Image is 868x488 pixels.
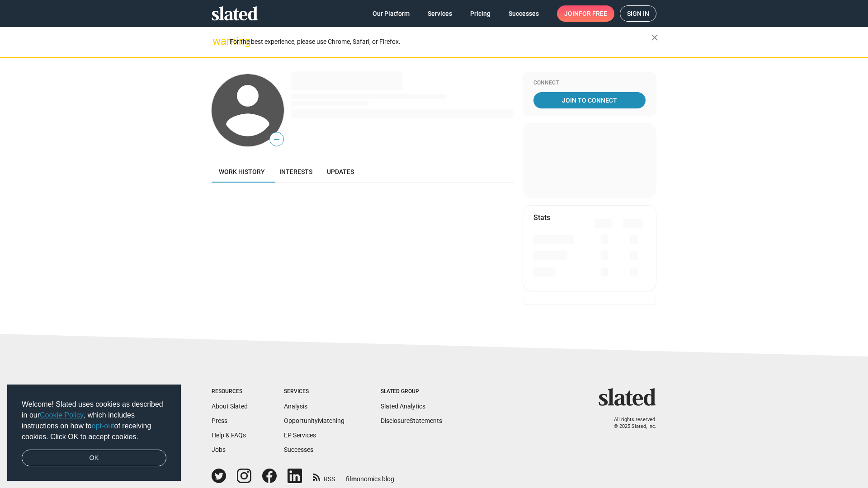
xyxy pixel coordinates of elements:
[564,5,607,22] span: Join
[327,168,354,175] span: Updates
[470,5,491,22] span: Pricing
[212,403,248,410] a: About Slated
[346,475,357,483] span: film
[373,5,410,22] span: Our Platform
[346,468,394,483] a: filmonomics blog
[320,161,361,183] a: Updates
[533,92,646,108] a: Join To Connect
[212,417,227,424] a: Press
[212,36,223,47] mat-icon: warning
[212,388,248,395] div: Resources
[535,92,644,108] span: Join To Connect
[381,403,425,410] a: Slated Analytics
[270,134,283,145] span: —
[420,5,459,22] a: Services
[620,5,656,22] a: Sign in
[627,6,649,21] span: Sign in
[509,5,539,22] span: Successes
[313,469,335,483] a: RSS
[463,5,498,22] a: Pricing
[284,446,313,453] a: Successes
[212,432,246,439] a: Help & FAQs
[212,446,226,453] a: Jobs
[284,403,307,410] a: Analysis
[604,417,656,430] p: All rights reserved. © 2025 Slated, Inc.
[279,168,312,175] span: Interests
[381,417,442,424] a: DisclosureStatements
[381,388,442,395] div: Slated Group
[533,213,550,222] mat-card-title: Stats
[649,32,660,43] mat-icon: close
[22,450,166,467] a: dismiss cookie message
[40,411,84,419] a: Cookie Policy
[212,161,272,183] a: Work history
[219,168,265,175] span: Work history
[428,5,452,22] span: Services
[533,80,646,87] div: Connect
[284,388,344,395] div: Services
[557,5,614,22] a: Joinfor free
[22,399,166,442] span: Welcome! Slated uses cookies as described in our , which includes instructions on how to of recei...
[92,422,114,430] a: opt-out
[284,417,344,424] a: OpportunityMatching
[272,161,320,183] a: Interests
[230,36,651,48] div: For the best experience, please use Chrome, Safari, or Firefox.
[501,5,546,22] a: Successes
[365,5,417,22] a: Our Platform
[579,5,607,22] span: for free
[284,432,316,439] a: EP Services
[7,385,181,481] div: cookieconsent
